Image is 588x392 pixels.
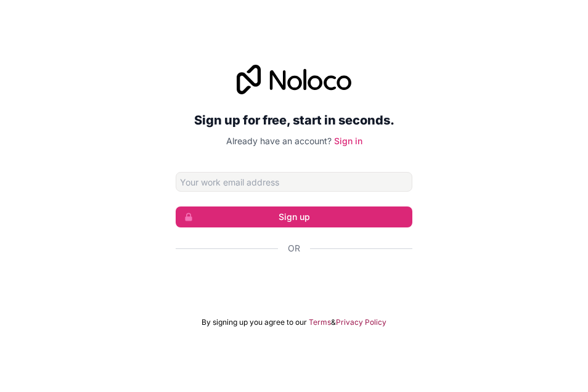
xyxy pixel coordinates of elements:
input: Email address [176,172,412,192]
button: Sign up [176,206,412,227]
a: Terms [309,317,331,327]
span: Or [288,242,300,255]
iframe: Sign in with Google Button [169,268,419,295]
span: Already have an account? [226,136,332,146]
a: Privacy Policy [336,317,386,327]
span: By signing up you agree to our [202,317,307,327]
a: Sign in [334,136,362,146]
span: & [331,317,336,327]
h2: Sign up for free, start in seconds. [176,109,412,131]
